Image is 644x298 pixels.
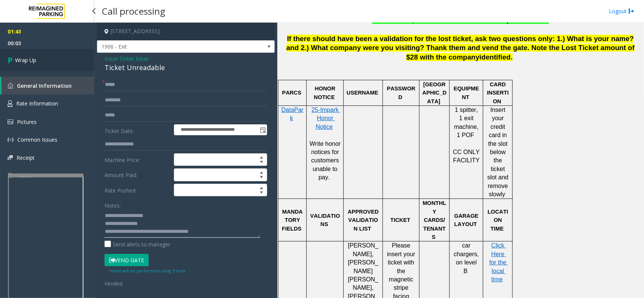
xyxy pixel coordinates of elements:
[2,77,94,95] a: General Information
[387,86,415,100] span: PASSWORD
[312,107,340,130] a: 25-Impark Honor Notice
[17,136,57,143] span: Common Issues
[8,155,13,160] img: 'icon'
[629,7,635,15] img: logout
[347,90,378,96] span: USERNAME
[310,213,340,227] span: VALIDATIONS
[489,242,508,283] span: Click Here for the local time
[309,141,342,181] span: Write honor notices for customers unable to pay.
[97,23,275,40] h4: [STREET_ADDRESS]
[282,209,303,232] span: MANDATORY FIELDS
[8,137,14,143] img: 'icon'
[17,82,72,89] span: General Information
[282,90,301,96] span: PARCS
[8,100,12,107] img: 'icon'
[256,190,267,196] span: Decrease value
[423,200,446,240] span: MONTHLY CARDS/TENANTS
[423,81,447,104] span: [GEOGRAPHIC_DATA]
[256,184,267,190] span: Increase value
[17,154,35,161] span: Receipt
[281,107,304,121] a: DataPark
[609,7,635,15] a: Logout
[454,86,480,100] span: EQUIPMENT
[16,100,58,107] span: Rate Information
[256,175,267,181] span: Decrease value
[17,118,37,125] span: Pictures
[97,41,239,53] span: 1906 - Exit
[348,209,380,232] span: APPROVED VALIDATION LIST
[108,268,186,274] small: Vend will be performed using 9 tone
[286,35,635,61] span: If there should have been a validation for the lost ticket, ask two questions only: 1.) What is y...
[258,125,267,135] span: Toggle popup
[105,280,123,287] span: Vended
[312,107,340,130] span: 25-Impark Honor Notice
[103,184,172,197] label: Rate Pushed:
[8,172,12,179] img: 'icon'
[454,213,480,227] span: GARAGE LAYOUT
[487,107,510,197] span: Insert your credit card in the slot below the ticket slot and remove slowly
[256,169,267,175] span: Increase value
[105,254,149,267] button: Vend Gate
[16,172,31,179] span: Ticket
[119,55,148,63] span: Ticket Issue
[489,243,508,283] a: Click Here for the local time
[348,242,378,274] span: [PERSON_NAME], [PERSON_NAME]
[15,56,36,64] span: Wrap Up
[103,168,172,181] label: Amount Paid:
[511,53,513,61] span: .
[256,154,267,160] span: Increase value
[105,199,121,209] label: Notes:
[488,209,509,232] span: LOCATION TIME
[98,2,169,20] h3: Call processing
[103,124,172,136] label: Ticket Date:
[480,53,511,61] span: identified
[105,240,170,248] label: Send alerts to manager
[105,55,117,63] span: Issue
[348,276,378,291] span: [PERSON_NAME],
[103,153,172,166] label: Machine Price:
[487,81,509,104] span: CARD INSERTION
[256,160,267,166] span: Decrease value
[390,217,410,223] span: TICKET
[105,63,267,73] div: Ticket Unreadable
[314,86,337,100] span: HONOR NOTICE
[117,55,148,62] span: -
[453,149,482,164] span: CC ONLY FACILITY
[8,83,13,89] img: 'icon'
[8,119,13,124] img: 'icon'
